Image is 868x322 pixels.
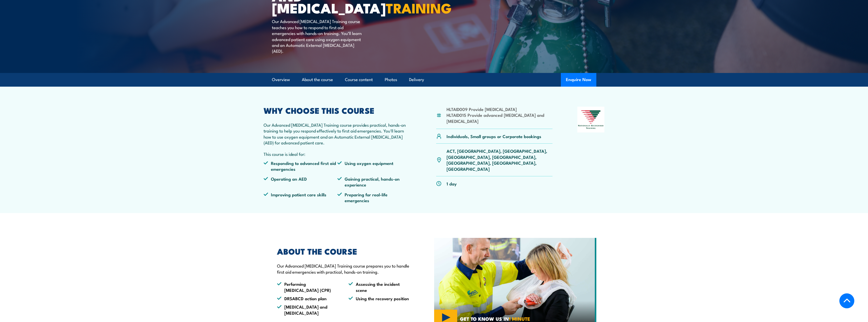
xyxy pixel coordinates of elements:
[385,73,397,86] a: Photos
[264,151,412,157] p: This course is ideal for:
[409,73,424,86] a: Delivery
[447,181,457,186] p: 1 day
[337,192,411,203] li: Preparing for real-life emergencies
[277,304,339,316] li: [MEDICAL_DATA] and [MEDICAL_DATA]
[277,281,339,293] li: Performing [MEDICAL_DATA] (CPR)
[277,248,411,255] h2: ABOUT THE COURSE
[277,263,411,275] p: Our Advanced [MEDICAL_DATA] Training course prepares you to handle first aid emergencies with pra...
[264,176,338,188] li: Operating an AED
[264,107,412,114] h2: WHY CHOOSE THIS COURSE
[272,18,364,54] p: Our Advanced [MEDICAL_DATA] Training course teaches you how to respond to first aid emergencies w...
[447,148,553,172] p: ACT, [GEOGRAPHIC_DATA], [GEOGRAPHIC_DATA], [GEOGRAPHIC_DATA], [GEOGRAPHIC_DATA], [GEOGRAPHIC_DATA...
[264,192,338,203] li: Improving patient care skills
[447,133,541,139] p: Individuals, Small groups or Corporate bookings
[264,122,412,146] p: Our Advanced [MEDICAL_DATA] Training course provides practical, hands-on training to help you res...
[264,160,338,172] li: Responding to advanced first aid emergencies
[302,73,333,86] a: About the course
[447,112,553,124] li: HLTAID015 Provide advanced [MEDICAL_DATA] and [MEDICAL_DATA]
[348,295,411,301] li: Using the recovery position
[561,73,596,87] button: Enquire Now
[577,107,605,132] img: Nationally Recognised Training logo.
[460,316,530,321] span: GET TO KNOW US IN
[337,176,411,188] li: Gaining practical, hands-on experience
[337,160,411,172] li: Using oxygen equipment
[447,106,553,112] li: HLTAID009 Provide [MEDICAL_DATA]
[345,73,373,86] a: Course content
[277,295,339,301] li: DRSABCD action plan
[348,281,411,293] li: Assessing the incident scene
[272,73,290,86] a: Overview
